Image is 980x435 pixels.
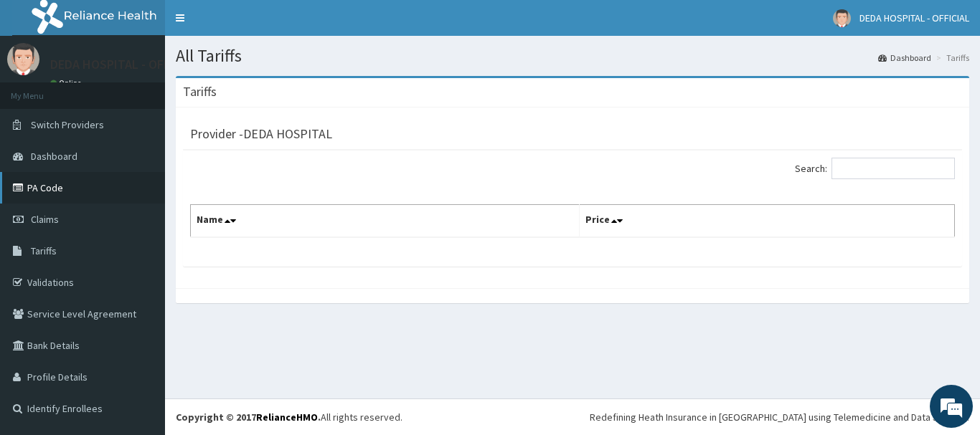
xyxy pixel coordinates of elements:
div: Redefining Heath Insurance in [GEOGRAPHIC_DATA] using Telemedicine and Data Science! [590,410,969,424]
a: Dashboard [878,52,931,64]
li: Tariffs [933,52,969,64]
span: Claims [31,213,59,226]
div: Chat with us now [75,80,241,99]
span: Tariffs [31,244,57,257]
textarea: Type your message and hit 'Enter' [7,286,273,336]
footer: All rights reserved. [165,398,980,435]
label: Search: [795,158,955,179]
th: Price [580,205,955,238]
div: Minimize live chat window [235,7,270,42]
img: User Image [833,9,851,27]
p: DEDA HOSPITAL - OFFICIAL [50,58,198,71]
span: Dashboard [31,150,77,163]
h1: All Tariffs [176,47,969,65]
h3: Provider - DEDA HOSPITAL [190,128,332,140]
span: Switch Providers [31,118,104,131]
strong: Copyright © 2017 . [176,411,321,424]
img: d_794563401_company_1708531726252_794563401 [27,72,58,107]
th: Name [191,205,580,238]
span: We're online! [83,128,198,272]
img: User Image [7,43,39,75]
a: Online [50,78,85,88]
input: Search: [831,158,955,179]
a: RelianceHMO [256,411,318,424]
h3: Tariffs [183,85,217,98]
span: DEDA HOSPITAL - OFFICIAL [859,11,969,24]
